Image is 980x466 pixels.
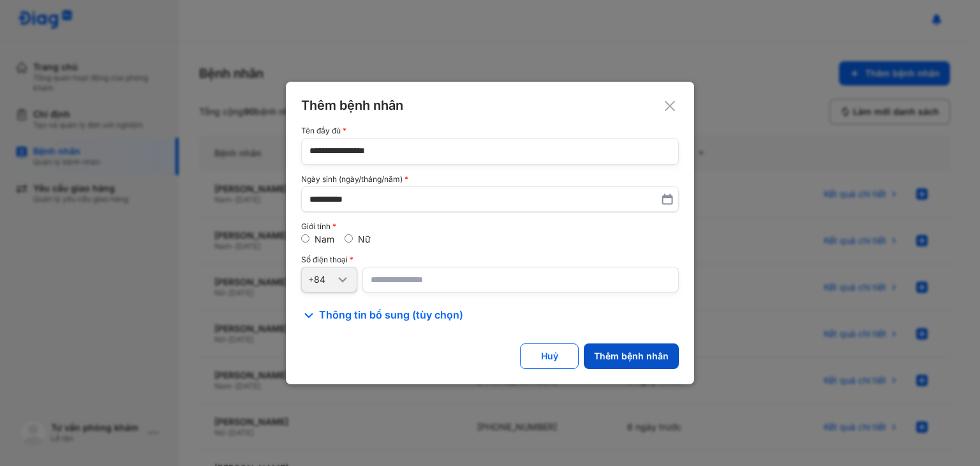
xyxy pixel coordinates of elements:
div: +84 [308,274,335,285]
label: Nữ [358,234,371,244]
div: Thêm bệnh nhân [594,350,669,362]
label: Nam [315,234,334,244]
button: Thêm bệnh nhân [584,343,679,369]
div: Số điện thoại [301,255,679,264]
div: Thêm bệnh nhân [301,97,679,114]
div: Ngày sinh (ngày/tháng/năm) [301,175,679,184]
div: Giới tính [301,222,679,231]
span: Thông tin bổ sung (tùy chọn) [319,308,463,323]
div: Tên đầy đủ [301,126,679,135]
button: Huỷ [520,343,579,369]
